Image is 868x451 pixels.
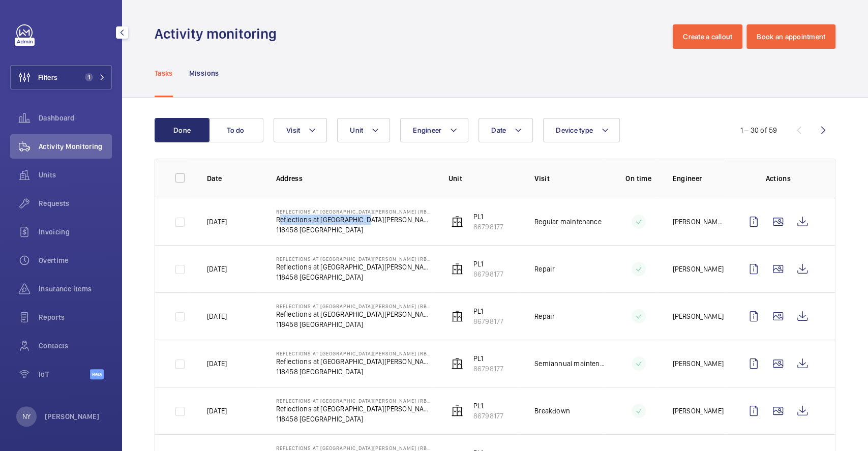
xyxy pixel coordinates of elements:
p: REFLECTIONS AT [GEOGRAPHIC_DATA][PERSON_NAME] (RBC) [276,256,432,262]
p: PL1 [473,401,503,411]
p: PL1 [473,353,503,364]
p: [PERSON_NAME] [672,264,723,274]
p: 118458 [GEOGRAPHIC_DATA] [276,367,432,377]
span: Date [491,126,506,134]
p: Regular maintenance [534,217,601,227]
p: Repair [534,264,555,274]
button: Visit [274,118,327,142]
p: Breakdown [534,406,570,416]
div: 1 – 30 of 59 [740,125,777,135]
span: Invoicing [39,227,112,237]
p: Engineer [672,173,725,184]
span: Visit [286,126,300,134]
button: Create a callout [673,24,742,49]
button: Unit [337,118,390,142]
button: Book an appointment [746,24,835,49]
p: 118458 [GEOGRAPHIC_DATA] [276,272,432,282]
button: Filters1 [10,65,112,89]
span: 1 [85,73,93,81]
p: NY [22,411,31,422]
span: Overtime [39,255,112,265]
span: Filters [38,72,57,82]
p: 86798177 [473,316,503,326]
p: 118458 [GEOGRAPHIC_DATA] [276,414,432,424]
p: 86798177 [473,269,503,279]
span: Requests [39,198,112,208]
img: elevator.svg [451,357,463,370]
p: Reflections at [GEOGRAPHIC_DATA][PERSON_NAME] [276,356,432,367]
p: Date [207,173,260,184]
p: Unit [448,173,519,184]
img: elevator.svg [451,405,463,417]
p: REFLECTIONS AT [GEOGRAPHIC_DATA][PERSON_NAME] (RBC) [276,208,432,215]
p: 86798177 [473,411,503,421]
button: To do [208,118,263,142]
p: PL1 [473,212,503,222]
p: REFLECTIONS AT [GEOGRAPHIC_DATA][PERSON_NAME] (RBC) [276,350,432,356]
span: Activity Monitoring [39,141,112,152]
p: [PERSON_NAME] Bin [PERSON_NAME] [672,217,725,227]
p: 118458 [GEOGRAPHIC_DATA] [276,319,432,329]
p: Visit [534,173,605,184]
p: Reflections at [GEOGRAPHIC_DATA][PERSON_NAME] [276,404,432,414]
img: elevator.svg [451,310,463,322]
span: Reports [39,312,112,322]
h1: Activity monitoring [155,24,283,43]
p: [DATE] [207,264,227,274]
p: Tasks [155,68,173,78]
button: Engineer [400,118,468,142]
p: Reflections at [GEOGRAPHIC_DATA][PERSON_NAME] [276,262,432,272]
p: [DATE] [207,358,227,369]
p: Address [276,173,432,184]
p: Repair [534,311,555,321]
p: Actions [741,173,815,184]
p: REFLECTIONS AT [GEOGRAPHIC_DATA][PERSON_NAME] (RBC) [276,303,432,309]
p: Reflections at [GEOGRAPHIC_DATA][PERSON_NAME] [276,215,432,225]
p: REFLECTIONS AT [GEOGRAPHIC_DATA][PERSON_NAME] (RBC) [276,398,432,404]
span: Contacts [39,341,112,351]
span: Engineer [413,126,441,134]
p: [PERSON_NAME] [672,358,723,369]
p: Reflections at [GEOGRAPHIC_DATA][PERSON_NAME] [276,309,432,319]
p: REFLECTIONS AT [GEOGRAPHIC_DATA][PERSON_NAME] (RBC) [276,445,432,451]
p: Semiannual maintenance [534,358,605,369]
button: Device type [543,118,620,142]
p: PL1 [473,306,503,316]
span: IoT [39,369,90,379]
p: Missions [189,68,219,78]
span: Unit [350,126,363,134]
p: [DATE] [207,406,227,416]
p: [DATE] [207,311,227,321]
p: On time [621,173,656,184]
span: Device type [556,126,593,134]
p: [PERSON_NAME] [672,311,723,321]
p: PL1 [473,259,503,269]
p: [PERSON_NAME] [45,411,100,422]
span: Insurance items [39,284,112,294]
span: Beta [90,369,104,379]
span: Dashboard [39,113,112,123]
img: elevator.svg [451,263,463,275]
p: 86798177 [473,222,503,232]
button: Done [155,118,209,142]
span: Units [39,170,112,180]
p: [PERSON_NAME] [672,406,723,416]
img: elevator.svg [451,216,463,228]
p: 86798177 [473,364,503,374]
p: [DATE] [207,217,227,227]
button: Date [478,118,533,142]
p: 118458 [GEOGRAPHIC_DATA] [276,225,432,235]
